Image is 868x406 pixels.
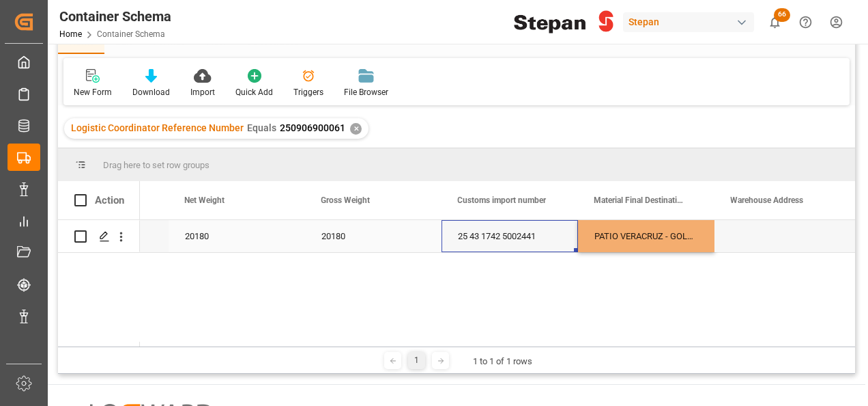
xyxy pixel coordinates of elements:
div: Import [190,86,215,98]
div: Stepan [623,12,754,32]
button: Stepan [623,9,759,35]
div: 1 [408,352,425,369]
button: Help Center [790,7,821,38]
div: Triggers [293,86,323,98]
span: Material Final Destination [594,195,685,205]
div: ✕ [350,123,362,135]
div: 25 43 1742 5002441 [442,220,578,252]
a: Home [59,29,82,39]
div: Download [132,86,170,98]
div: Container Schema [59,6,171,27]
img: Stepan_Company_logo.svg.png_1713531530.png [514,10,613,34]
span: Net Weight [184,195,225,205]
div: File Browser [344,86,388,98]
div: 1 to 1 of 1 rows [473,355,532,368]
div: Quick Add [235,86,273,98]
span: Drag here to set row groups [103,160,209,170]
span: Warehouse Address [730,195,803,205]
div: 20180 [305,220,442,252]
span: 250906900061 [280,122,345,133]
span: Customs import number [457,195,546,205]
div: 20180 [169,220,305,252]
span: 66 [774,8,790,22]
div: Action [95,194,124,206]
span: Equals [247,122,276,133]
button: show 66 new notifications [759,7,790,38]
span: Gross Weight [321,195,370,205]
div: Press SPACE to select this row. [58,220,140,253]
span: Logistic Coordinator Reference Number [71,122,244,133]
div: New Form [74,86,112,98]
div: PATIO VERACRUZ - GOLMEX [578,220,714,252]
